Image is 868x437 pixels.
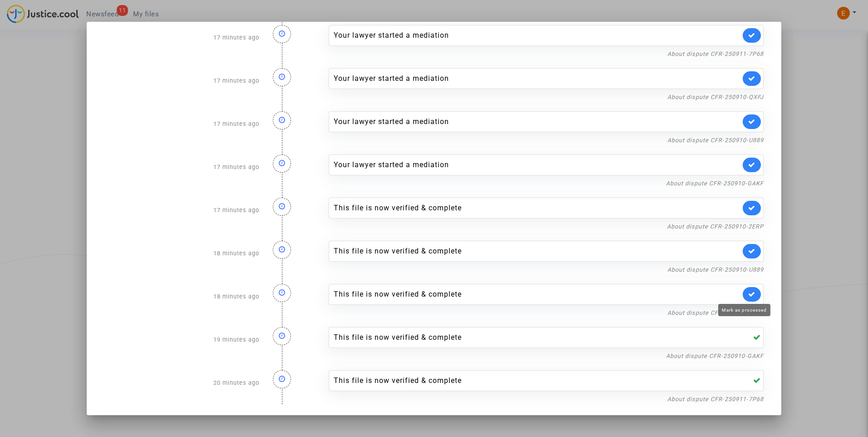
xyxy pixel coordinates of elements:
div: This file is now verified & complete [334,203,740,214]
a: About dispute CFR-250910-2ERP [667,223,764,230]
div: 20 minutes ago [98,361,266,404]
div: This file is now verified & complete [334,332,740,343]
div: This file is now verified & complete [334,246,740,257]
a: About dispute CFR-250910-U889 [667,266,764,273]
a: About dispute CFR-250910-GAKF [666,353,764,359]
div: 18 minutes ago [98,232,266,275]
div: 17 minutes ago [98,59,266,102]
div: Your lawyer started a mediation [334,116,740,127]
div: This file is now verified & complete [334,289,740,300]
a: About dispute CFR-250910-QXFJ [667,309,764,316]
div: 17 minutes ago [98,145,266,189]
div: 18 minutes ago [98,275,266,318]
div: 17 minutes ago [98,189,266,232]
a: About dispute CFR-250911-7P68 [667,396,764,402]
a: About dispute CFR-250910-GAKF [666,180,764,187]
div: Your lawyer started a mediation [334,159,740,170]
div: 17 minutes ago [98,102,266,145]
a: About dispute CFR-250910-U889 [667,137,764,144]
a: About dispute CFR-250911-7P68 [667,50,764,57]
div: 17 minutes ago [98,16,266,59]
div: 19 minutes ago [98,318,266,361]
div: Your lawyer started a mediation [334,73,740,84]
div: This file is now verified & complete [334,375,740,386]
div: Your lawyer started a mediation [334,30,740,41]
a: About dispute CFR-250910-QXFJ [667,94,764,100]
